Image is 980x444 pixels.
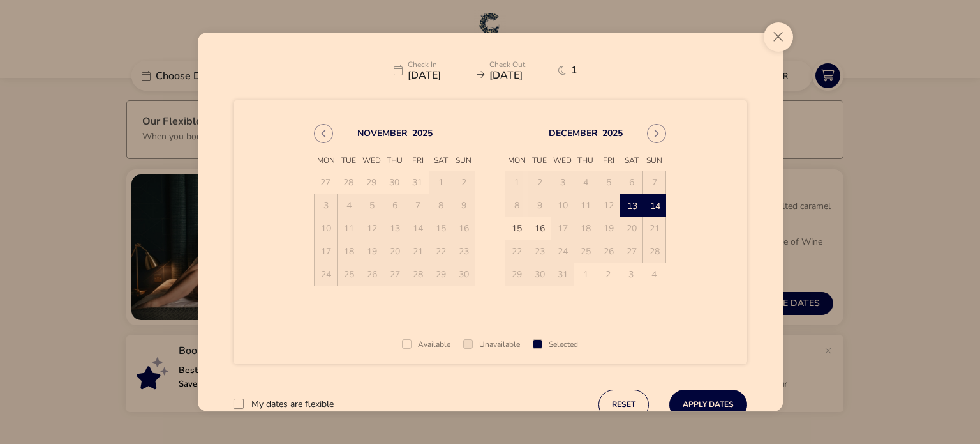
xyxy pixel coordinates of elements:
[315,151,338,171] span: Mon
[452,151,475,171] span: Sun
[383,217,406,240] td: 13
[669,390,747,420] button: Apply Dates
[505,240,528,263] td: 22
[620,263,643,286] td: 3
[643,217,666,240] td: 21
[360,151,383,171] span: Wed
[360,217,383,240] td: 12
[406,217,429,240] td: 14
[338,171,360,194] td: 28
[571,65,587,75] span: 1
[551,194,574,217] td: 10
[764,22,793,52] button: Close
[402,341,450,349] div: Available
[505,217,528,240] td: 15
[551,240,574,263] td: 24
[598,390,649,420] button: reset
[528,151,551,171] span: Tue
[528,194,551,217] td: 9
[383,151,406,171] span: Thu
[620,151,643,171] span: Sat
[528,217,551,240] span: 16
[406,263,429,286] td: 28
[644,195,666,217] span: 14
[429,194,452,217] td: 8
[597,171,620,194] td: 5
[620,240,643,263] td: 27
[406,151,429,171] span: Fri
[597,240,620,263] td: 26
[408,70,471,80] span: [DATE]
[412,126,433,139] button: Choose Year
[360,263,383,286] td: 26
[383,194,406,217] td: 6
[251,400,334,409] label: My dates are flexible
[549,126,598,139] button: Choose Month
[452,171,475,194] td: 2
[452,217,475,240] td: 16
[302,109,678,302] div: Choose Date
[452,240,475,263] td: 23
[429,240,452,263] td: 22
[489,70,553,80] span: [DATE]
[574,217,597,240] td: 18
[338,151,360,171] span: Tue
[551,217,574,240] td: 17
[406,194,429,217] td: 7
[338,240,360,263] td: 18
[597,263,620,286] td: 2
[315,171,338,194] td: 27
[643,263,666,286] td: 4
[574,240,597,263] td: 25
[643,240,666,263] td: 28
[597,151,620,171] span: Fri
[505,151,528,171] span: Mon
[357,126,408,139] button: Choose Month
[505,217,528,240] span: 15
[315,194,338,217] td: 3
[429,151,452,171] span: Sat
[452,194,475,217] td: 9
[551,151,574,171] span: Wed
[505,171,528,194] td: 1
[574,194,597,217] td: 11
[621,195,643,217] span: 13
[463,341,520,349] div: Unavailable
[489,61,553,70] p: Check Out
[574,263,597,286] td: 1
[505,194,528,217] td: 8
[574,151,597,171] span: Thu
[574,171,597,194] td: 4
[429,171,452,194] td: 1
[383,240,406,263] td: 20
[528,263,551,286] td: 30
[452,263,475,286] td: 30
[314,124,333,143] button: Previous Month
[551,263,574,286] td: 31
[315,240,338,263] td: 17
[383,171,406,194] td: 30
[620,171,643,194] td: 6
[315,263,338,286] td: 24
[315,217,338,240] td: 10
[533,341,578,349] div: Selected
[647,124,666,143] button: Next Month
[408,61,471,70] p: Check In
[406,240,429,263] td: 21
[360,171,383,194] td: 29
[338,217,360,240] td: 11
[406,171,429,194] td: 31
[338,194,360,217] td: 4
[620,217,643,240] td: 20
[597,194,620,217] td: 12
[551,171,574,194] td: 3
[620,194,643,217] td: 13
[597,217,620,240] td: 19
[602,126,623,139] button: Choose Year
[338,263,360,286] td: 25
[528,240,551,263] td: 23
[643,151,666,171] span: Sun
[383,263,406,286] td: 27
[643,171,666,194] td: 7
[360,240,383,263] td: 19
